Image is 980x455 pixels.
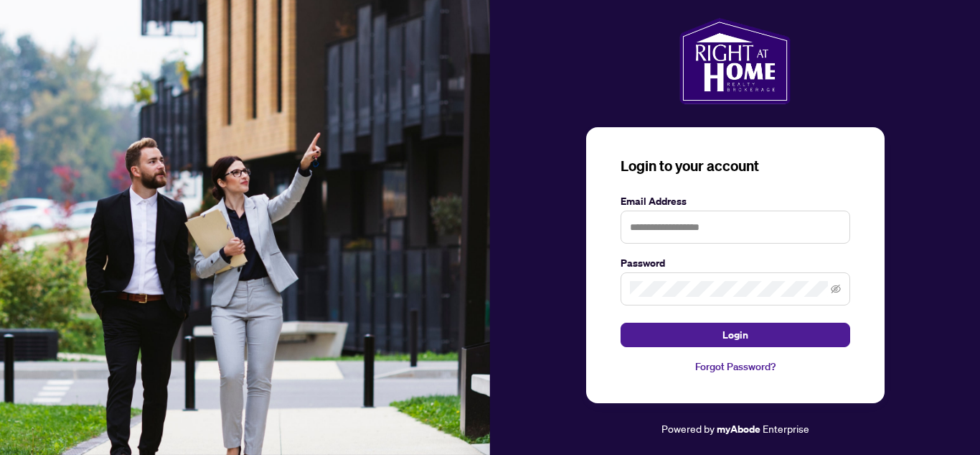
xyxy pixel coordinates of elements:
[621,255,850,271] label: Password
[831,284,841,294] span: eye-invisible
[621,359,850,374] a: Forgot Password?
[763,422,809,435] span: Enterprise
[621,323,850,347] button: Login
[661,422,715,435] span: Powered by
[717,421,760,437] a: myAbode
[621,156,850,176] h3: Login to your account
[679,18,791,104] img: ma-logo
[722,323,748,346] span: Login
[621,193,850,209] label: Email Address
